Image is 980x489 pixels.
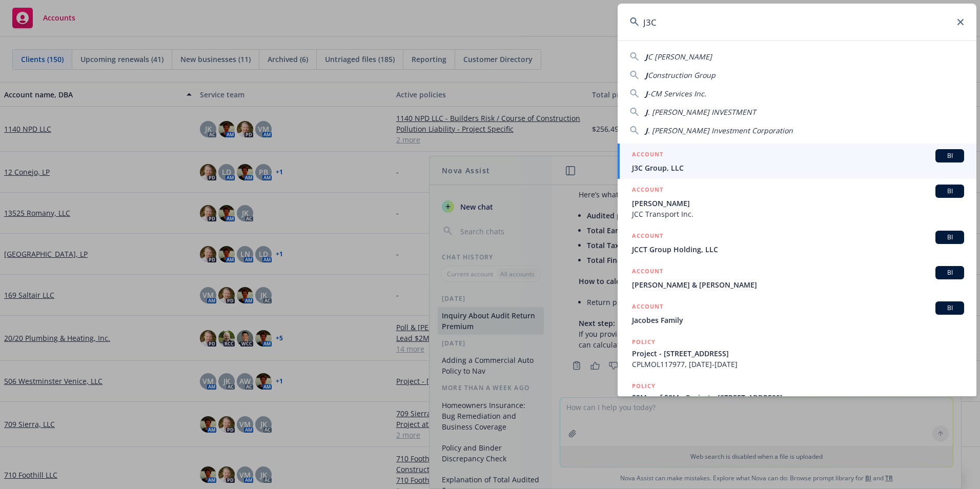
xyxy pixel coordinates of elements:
a: ACCOUNTBIJCCT Group Holding, LLC [618,225,976,260]
a: ACCOUNTBI[PERSON_NAME] & [PERSON_NAME] [618,260,976,296]
span: BI [940,303,960,313]
span: . [PERSON_NAME] Investment Corporation [648,126,793,135]
h5: POLICY [632,337,656,347]
input: Search... [618,4,976,40]
a: ACCOUNTBIJ3C Group, LLC [618,144,976,179]
span: J [645,107,648,117]
span: BI [940,268,960,277]
h5: ACCOUNT [632,231,663,243]
span: Construction Group [648,70,716,80]
span: [PERSON_NAME] & [PERSON_NAME] [632,279,964,290]
span: Project - [STREET_ADDRESS] [632,348,964,359]
span: $5M x of $8M - Project - [STREET_ADDRESS] [632,392,964,403]
span: [PERSON_NAME] [632,198,964,209]
span: BI [940,187,960,196]
a: POLICYProject - [STREET_ADDRESS]CPLMOL117977, [DATE]-[DATE] [618,331,976,375]
span: JCC Transport Inc. [632,209,964,219]
span: -CM Services Inc. [648,89,706,98]
span: J [645,52,648,62]
h5: ACCOUNT [632,185,663,197]
a: POLICY$5M x of $8M - Project - [STREET_ADDRESS] [618,375,976,419]
span: J [645,126,648,135]
a: ACCOUNTBI[PERSON_NAME]JCC Transport Inc. [618,179,976,225]
span: J [645,70,648,80]
h5: ACCOUNT [632,301,663,314]
h5: POLICY [632,381,656,391]
span: C [PERSON_NAME] [648,52,712,62]
h5: ACCOUNT [632,149,663,161]
span: BI [940,233,960,242]
h5: ACCOUNT [632,266,663,278]
span: . [PERSON_NAME] INVESTMENT [648,107,756,117]
a: ACCOUNTBIJacobes Family [618,296,976,331]
span: BI [940,151,960,160]
span: JCCT Group Holding, LLC [632,244,964,255]
span: Jacobes Family [632,315,964,325]
span: CPLMOL117977, [DATE]-[DATE] [632,359,964,370]
span: J3C Group, LLC [632,162,964,173]
span: J [645,89,648,98]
